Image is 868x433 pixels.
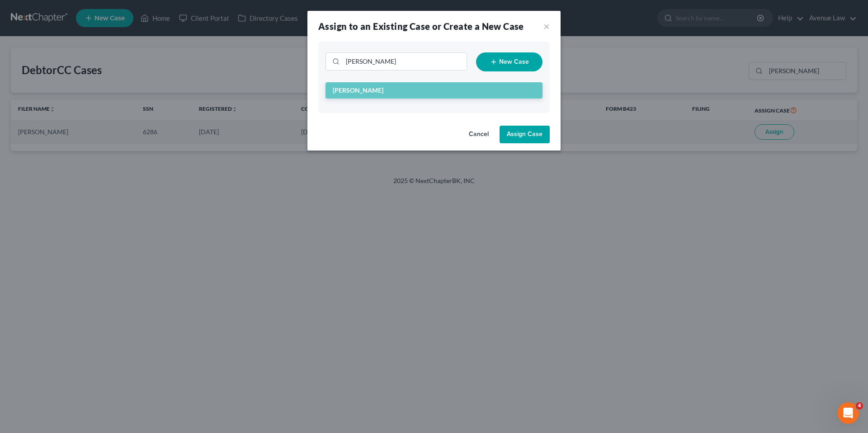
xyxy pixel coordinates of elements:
[476,52,542,71] button: New Case
[500,126,550,144] button: Assign Case
[333,86,383,94] span: [PERSON_NAME]
[837,402,859,424] iframe: Intercom live chat
[856,402,863,409] span: 4
[343,53,467,70] input: Search Cases...
[462,126,496,144] button: Cancel
[318,21,524,32] strong: Assign to an Existing Case or Create a New Case
[543,21,550,32] button: ×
